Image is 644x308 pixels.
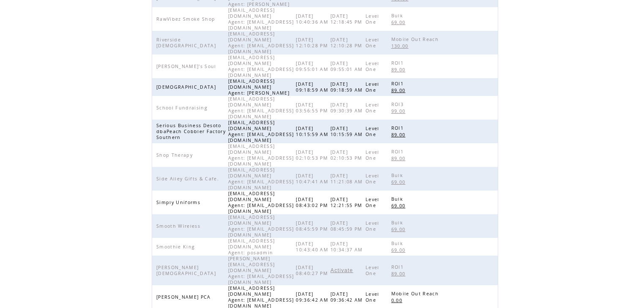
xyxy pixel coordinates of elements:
a: 69.00 [391,202,410,209]
a: 130.00 [391,42,413,49]
span: School Fundraising [156,105,210,111]
span: Level One [366,264,379,276]
span: [DATE] 02:10:53 PM [296,149,330,161]
span: [EMAIL_ADDRESS][DOMAIN_NAME] Agent: [EMAIL_ADDRESS][DOMAIN_NAME] [228,214,294,238]
span: Level One [366,81,379,93]
span: Mobile Out Reach [391,291,441,297]
span: [DATE] 09:18:59 AM [330,81,365,93]
span: ROI1 [391,60,406,66]
span: Bulk [391,196,405,202]
span: [DATE] 10:34:37 AM [330,241,365,253]
span: 89.00 [391,155,408,161]
span: [EMAIL_ADDRESS][DOMAIN_NAME] Agent: [EMAIL_ADDRESS][DOMAIN_NAME] [228,191,294,214]
span: 0.00 [391,297,404,303]
span: 69.00 [391,203,408,209]
span: [DATE] 10:15:59 AM [296,125,330,137]
a: 89.00 [391,131,410,138]
span: 69.00 [391,247,408,253]
a: 69.00 [391,178,410,185]
span: 99.00 [391,108,408,114]
span: Simply Uniforms [156,199,202,205]
span: Level One [366,149,379,161]
span: ROI1 [391,264,406,270]
span: Serious Business Desoto dbaPeach Cobbler Factory Southern [156,123,226,140]
span: [EMAIL_ADDRESS][DOMAIN_NAME] Agent: [EMAIL_ADDRESS][DOMAIN_NAME] [228,96,294,120]
span: [DATE] 09:18:59 AM [296,81,330,93]
span: [DATE] 10:47:41 AM [296,173,330,185]
a: 69.00 [391,246,410,253]
span: 89.00 [391,271,408,277]
span: Bulk [391,220,405,226]
span: Level One [366,37,379,49]
span: [EMAIL_ADDRESS][DOMAIN_NAME] Agent: [EMAIL_ADDRESS][DOMAIN_NAME] [228,55,294,78]
span: [PERSON_NAME] PCA [156,294,213,300]
span: Level One [366,291,379,303]
span: [EMAIL_ADDRESS][DOMAIN_NAME] Agent: [EMAIL_ADDRESS][DOMAIN_NAME] [228,120,294,143]
span: [EMAIL_ADDRESS][DOMAIN_NAME] Agent: [EMAIL_ADDRESS][DOMAIN_NAME] [228,31,294,55]
span: Level One [366,220,379,232]
span: [DATE] 10:43:40 AM [296,241,330,253]
span: [DATE] 08:40:27 PM [296,264,330,276]
span: 69.00 [391,19,408,25]
a: 89.00 [391,66,410,73]
span: Smoothie King [156,244,197,250]
span: Mobile Out Reach [391,36,441,42]
span: [PERSON_NAME][DEMOGRAPHIC_DATA] [156,264,218,276]
span: [DATE] 11:21:08 AM [330,173,365,185]
span: [DATE] 10:40:36 AM [296,13,330,25]
span: 69.00 [391,179,408,185]
span: [DATE] 08:45:59 PM [296,220,330,232]
span: 130.00 [391,43,411,49]
span: Level One [366,102,379,114]
span: 69.00 [391,226,408,232]
span: RawVibez Smoke Shop [156,16,217,22]
span: Riverside [DEMOGRAPHIC_DATA] [156,37,218,49]
span: Bulk [391,240,405,246]
span: Bulk [391,172,405,178]
a: 69.00 [391,226,410,233]
span: [DATE] 12:18:45 PM [330,13,365,25]
span: [DATE] 09:30:39 AM [330,102,365,114]
span: [EMAIL_ADDRESS][DOMAIN_NAME] Agent: [EMAIL_ADDRESS][DOMAIN_NAME] [228,143,294,167]
a: 69.00 [391,19,410,26]
span: 89.00 [391,132,408,138]
span: Smooth Wireless [156,223,202,229]
span: Level One [366,196,379,208]
span: [DEMOGRAPHIC_DATA] [156,84,218,90]
span: ROI1 [391,81,406,87]
span: [DATE] 09:36:42 AM [330,291,365,303]
span: 89.00 [391,67,408,73]
span: ROI1 [391,125,406,131]
a: 0.00 [391,297,407,304]
span: Bulk [391,13,405,19]
span: [PERSON_NAME][EMAIL_ADDRESS][DOMAIN_NAME] Agent: [EMAIL_ADDRESS][DOMAIN_NAME] [228,256,294,285]
span: Shop Therapy [156,152,195,158]
span: Activate [330,267,353,273]
span: [EMAIL_ADDRESS][DOMAIN_NAME] Agent: [EMAIL_ADDRESS][DOMAIN_NAME] [228,7,294,31]
span: Level One [366,125,379,137]
span: [DATE] 12:10:28 PM [296,37,330,49]
span: [DATE] 10:15:59 AM [330,125,365,137]
span: [DATE] 02:10:53 PM [330,149,365,161]
span: [EMAIL_ADDRESS][DOMAIN_NAME] Agent: [EMAIL_ADDRESS][DOMAIN_NAME] [228,167,294,191]
span: [EMAIL_ADDRESS][DOMAIN_NAME] Agent: posadmin [228,238,276,256]
span: Level One [366,13,379,25]
span: ROI1 [391,149,406,155]
span: [DATE] 09:55:01 AM [296,60,330,72]
span: Side Alley Gifts & Cafe. [156,176,221,182]
span: ROI3 [391,101,406,107]
span: [DATE] 08:45:59 PM [330,220,365,232]
span: [DATE] 08:43:02 PM [296,196,330,208]
span: [DATE] 12:21:55 PM [330,196,365,208]
a: Activate [330,268,353,273]
a: 89.00 [391,155,410,162]
span: [DATE] 12:10:28 PM [330,37,365,49]
a: 89.00 [391,87,410,94]
span: [EMAIL_ADDRESS][DOMAIN_NAME] Agent: [PERSON_NAME] [228,78,292,96]
span: 89.00 [391,87,408,93]
span: [PERSON_NAME]'s Soul [156,63,218,69]
a: 89.00 [391,270,410,277]
span: [DATE] 03:56:55 PM [296,102,330,114]
span: Level One [366,60,379,72]
a: 99.00 [391,107,410,114]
